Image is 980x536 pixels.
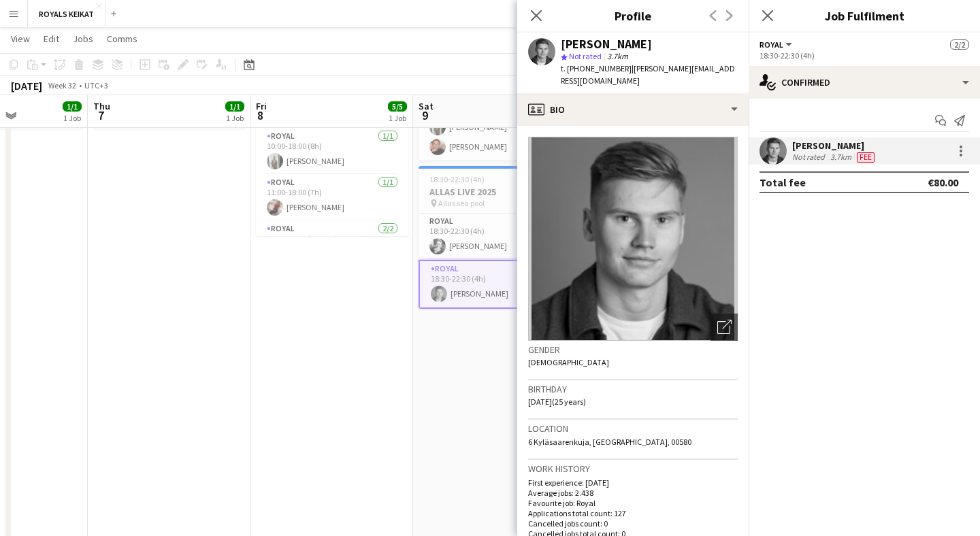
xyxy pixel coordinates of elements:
h3: Location [528,422,738,435]
div: Open photos pop-in [710,314,738,341]
span: Fri [256,100,267,112]
span: Jobs [73,33,93,45]
span: t. [PHONE_NUMBER] [561,63,632,73]
span: Week 32 [45,80,79,90]
span: 9 [416,107,434,123]
a: Edit [38,30,65,48]
p: Cancelled jobs count: 0 [528,518,738,529]
p: Favourite job: Royal [528,498,738,508]
button: Royal [759,39,794,50]
div: €80.00 [928,175,958,189]
div: 1 Job [63,113,81,123]
app-card-role: Royal1/118:30-22:30 (4h)[PERSON_NAME] [419,260,571,309]
span: Edit [44,33,59,45]
h3: Gender [528,344,738,356]
p: First experience: [DATE] [528,478,738,488]
div: [PERSON_NAME] [792,139,877,152]
h3: Work history [528,463,738,475]
span: Sat [419,100,434,112]
app-card-role: Royal1/118:30-22:30 (4h)[PERSON_NAME] [419,214,571,260]
h3: ALLAS LIVE 2025 [419,186,571,198]
span: 6 Kyläsaarenkuja, [GEOGRAPHIC_DATA], 00580 [528,437,691,447]
span: View [11,33,30,45]
h3: Profile [517,7,749,24]
div: Bio [517,93,749,126]
a: View [5,30,35,48]
div: UTC+3 [84,80,108,90]
span: Allas sea pool [438,198,485,208]
div: Total fee [759,175,806,189]
span: 3.7km [604,51,631,61]
div: Crew has different fees then in role [854,152,877,163]
span: Thu [93,100,110,112]
div: 18:30-22:30 (4h) [759,50,969,61]
span: | [PERSON_NAME][EMAIL_ADDRESS][DOMAIN_NAME] [561,63,735,86]
span: 5/5 [388,101,407,112]
button: ROYALS KEIKAT [28,1,105,27]
div: [DATE] [11,79,42,93]
h3: Job Fulfilment [749,7,980,24]
div: Confirmed [749,66,980,99]
span: 1/1 [225,101,244,112]
div: [PERSON_NAME] [561,38,652,50]
span: 2/2 [950,39,969,50]
span: 1/1 [63,101,82,112]
app-job-card: 18:30-22:30 (4h)2/2ALLAS LIVE 2025 Allas sea pool2 RolesRoyal1/118:30-22:30 (4h)[PERSON_NAME]Roya... [419,166,571,309]
span: 18:30-22:30 (4h) [429,174,485,184]
p: Applications total count: 127 [528,508,738,518]
div: 1 Job [226,113,244,123]
span: 8 [254,107,267,123]
p: Average jobs: 2.438 [528,488,738,498]
span: Royal [759,39,783,50]
app-job-card: 10:00-19:30 (9h30m)5/5Finnair muumipäivä [GEOGRAPHIC_DATA]-[PERSON_NAME]4 RolesRoyal1/110:00-18:0... [256,35,408,236]
span: [DATE] (25 years) [528,397,586,407]
h3: Birthday [528,383,738,395]
span: Fee [857,152,875,163]
span: [DEMOGRAPHIC_DATA] [528,357,609,367]
app-card-role: Royal2/214:00-19:30 (5h30m) [256,221,408,287]
div: Not rated [792,152,828,163]
span: Comms [107,33,137,45]
img: Crew avatar or photo [528,137,738,341]
span: Not rated [569,51,602,61]
span: 7 [91,107,110,123]
div: 1 Job [389,113,406,123]
app-card-role: Royal1/111:00-18:00 (7h)[PERSON_NAME] [256,175,408,221]
div: 3.7km [828,152,854,163]
app-card-role: Royal1/110:00-18:00 (8h)[PERSON_NAME] [256,129,408,175]
a: Comms [101,30,143,48]
a: Jobs [67,30,99,48]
